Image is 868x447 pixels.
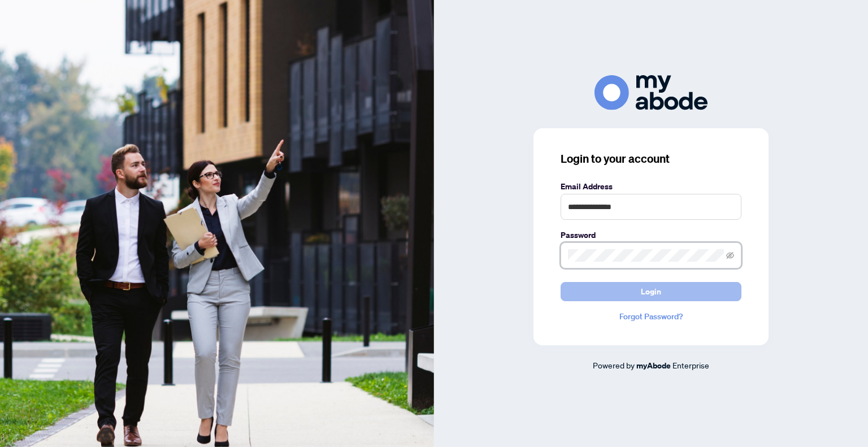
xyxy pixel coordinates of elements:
label: Email Address [561,180,741,193]
span: eye-invisible [726,251,734,259]
img: ma-logo [594,75,708,110]
h3: Login to your account [561,151,741,167]
span: Login [641,283,661,301]
span: Enterprise [672,360,709,370]
keeper-lock: Open Keeper Popup [709,249,723,262]
button: Login [561,282,741,301]
label: Password [561,229,741,241]
span: Powered by [593,360,635,370]
a: Forgot Password? [561,310,741,323]
a: myAbode [636,359,671,372]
